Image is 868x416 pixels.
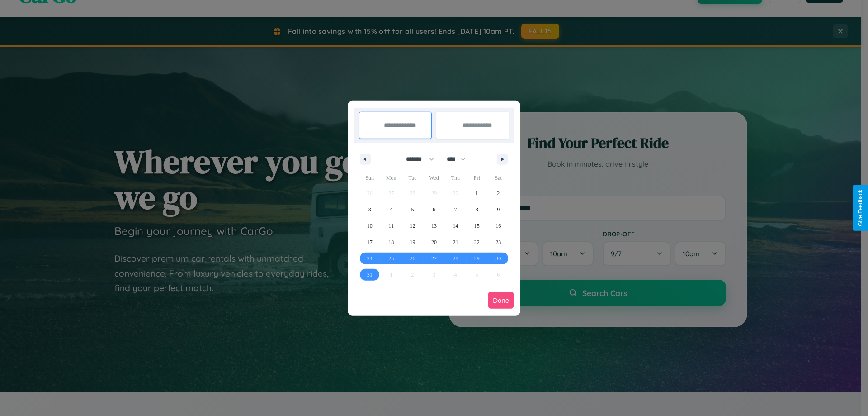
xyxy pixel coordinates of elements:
span: 9 [497,201,500,218]
span: 7 [454,201,457,218]
button: 8 [466,201,487,218]
span: 19 [410,234,415,250]
button: Done [488,292,514,309]
button: 25 [380,250,401,267]
button: 21 [445,234,466,250]
button: 28 [445,250,466,267]
button: 14 [445,218,466,234]
span: 15 [474,218,480,234]
span: 20 [431,234,437,250]
button: 11 [380,218,401,234]
span: 30 [495,250,501,267]
button: 2 [488,185,509,201]
button: 15 [466,218,487,234]
span: Tue [402,171,423,185]
button: 17 [359,234,380,250]
span: 18 [388,234,394,250]
span: Fri [466,171,487,185]
button: 16 [488,218,509,234]
button: 13 [423,218,444,234]
span: 2 [497,185,500,201]
button: 12 [402,218,423,234]
span: 21 [453,234,458,250]
button: 30 [488,250,509,267]
button: 22 [466,234,487,250]
span: 6 [433,201,435,218]
button: 26 [402,250,423,267]
button: 1 [466,185,487,201]
span: 22 [474,234,480,250]
button: 6 [423,201,444,218]
span: 4 [390,201,392,218]
span: 26 [410,250,415,267]
div: Give Feedback [857,190,863,226]
span: 8 [476,201,478,218]
span: Wed [423,171,444,185]
button: 5 [402,201,423,218]
button: 7 [445,201,466,218]
span: 16 [495,218,501,234]
span: Sun [359,171,380,185]
span: 11 [388,218,394,234]
button: 4 [380,201,401,218]
span: 1 [476,185,478,201]
span: 25 [388,250,394,267]
span: 5 [411,201,414,218]
button: 18 [380,234,401,250]
span: 24 [367,250,373,267]
span: 12 [410,218,415,234]
button: 27 [423,250,444,267]
span: 13 [431,218,437,234]
button: 31 [359,267,380,283]
span: 17 [367,234,373,250]
button: 10 [359,218,380,234]
button: 20 [423,234,444,250]
button: 29 [466,250,487,267]
span: 31 [367,267,373,283]
span: 23 [495,234,501,250]
span: 14 [453,218,458,234]
span: 10 [367,218,373,234]
button: 9 [488,201,509,218]
button: 3 [359,201,380,218]
button: 19 [402,234,423,250]
span: 29 [474,250,480,267]
button: 23 [488,234,509,250]
button: 24 [359,250,380,267]
span: 28 [453,250,458,267]
span: 27 [431,250,437,267]
span: Thu [445,171,466,185]
span: 3 [368,201,371,218]
span: Mon [380,171,401,185]
span: Sat [488,171,509,185]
